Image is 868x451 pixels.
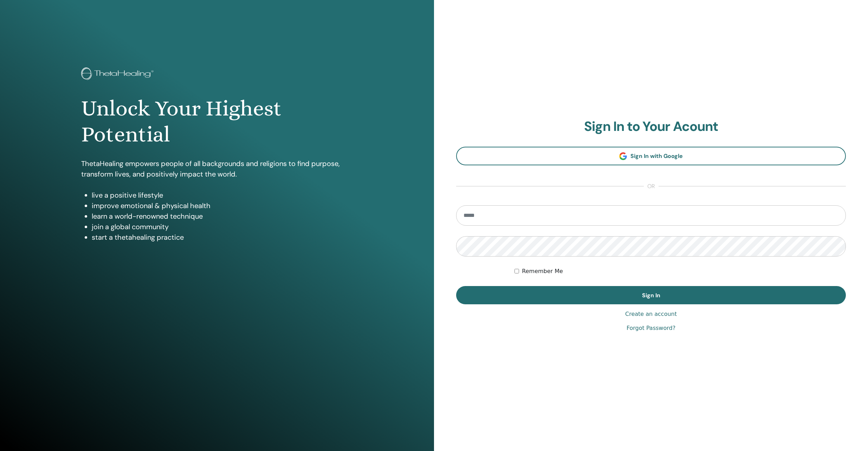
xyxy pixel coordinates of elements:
h1: Unlock Your Highest Potential [81,95,353,148]
button: Sign In [456,286,846,304]
li: improve emotional & physical health [92,200,353,211]
li: learn a world-renowned technique [92,211,353,221]
a: Create an account [625,310,677,318]
span: Sign In with Google [630,152,683,160]
label: Remember Me [522,267,563,276]
a: Forgot Password? [627,324,675,332]
li: live a positive lifestyle [92,190,353,200]
li: start a thetahealing practice [92,232,353,243]
a: Sign In with Google [456,147,846,165]
p: ThetaHealing empowers people of all backgrounds and religions to find purpose, transform lives, a... [81,158,353,179]
span: Sign In [642,292,660,299]
div: Keep me authenticated indefinitely or until I manually logout [514,267,846,276]
h2: Sign In to Your Acount [456,119,846,135]
span: or [644,182,659,191]
li: join a global community [92,221,353,232]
